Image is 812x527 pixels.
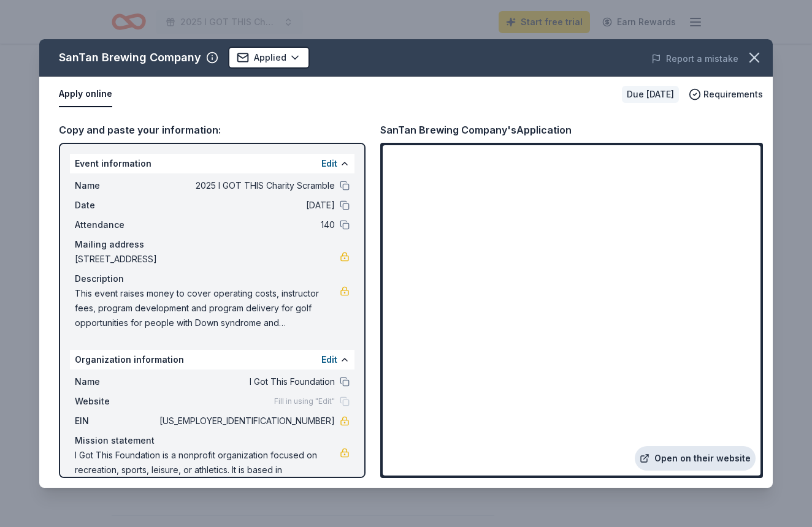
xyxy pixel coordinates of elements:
span: Website [75,394,157,409]
button: Edit [321,156,337,171]
span: [US_EMPLOYER_IDENTIFICATION_NUMBER] [157,414,335,428]
span: I Got This Foundation is a nonprofit organization focused on recreation, sports, leisure, or athl... [75,448,340,492]
span: Name [75,374,157,389]
span: Applied [254,50,286,65]
span: Requirements [703,87,763,102]
div: Event information [70,154,354,173]
div: SanTan Brewing Company [59,48,201,67]
span: Fill in using "Edit" [274,396,335,406]
div: Organization information [70,350,354,370]
a: Open on their website [635,446,756,471]
span: [STREET_ADDRESS] [75,252,340,267]
button: Report a mistake [651,51,738,66]
div: SanTan Brewing Company's Application [380,122,572,138]
span: EIN [75,414,157,428]
span: I Got This Foundation [157,374,335,389]
span: This event raises money to cover operating costs, instructor fees, program development and progra... [75,286,340,330]
button: Apply online [59,82,112,107]
div: Mailing address [75,237,350,252]
button: Edit [321,352,337,367]
span: Date [75,198,157,213]
span: 140 [157,218,335,232]
button: Requirements [689,87,763,102]
div: Copy and paste your information: [59,122,366,138]
span: Attendance [75,218,157,232]
span: [DATE] [157,198,335,213]
span: Name [75,178,157,193]
div: Description [75,271,350,286]
div: Due [DATE] [622,86,679,103]
span: 2025 I GOT THIS Charity Scramble [157,178,335,193]
button: Applied [228,47,310,69]
div: Mission statement [75,433,350,448]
